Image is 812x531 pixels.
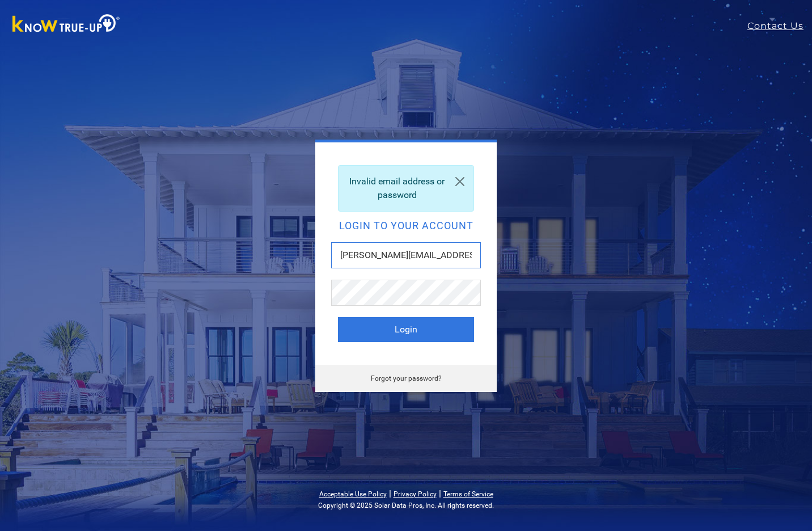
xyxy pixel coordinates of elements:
[747,19,812,33] a: Contact Us
[338,165,474,212] div: Invalid email address or password
[7,12,126,37] img: Know True-Up
[394,490,437,498] a: Privacy Policy
[338,317,474,342] button: Login
[338,221,474,231] h2: Login to your account
[389,488,391,499] span: |
[443,490,493,498] a: Terms of Service
[439,488,441,499] span: |
[331,242,481,268] input: Email
[319,490,387,498] a: Acceptable Use Policy
[446,166,473,197] a: Close
[371,374,442,382] a: Forgot your password?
